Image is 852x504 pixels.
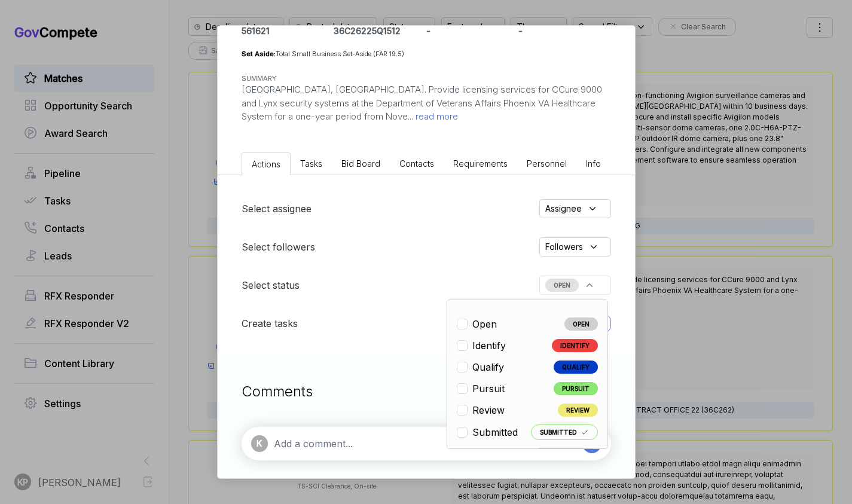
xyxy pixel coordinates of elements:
span: Requirements [453,158,508,169]
span: Review [472,403,505,417]
p: - [426,25,516,37]
span: Followers [545,240,583,253]
span: QUALIFY [554,361,598,374]
h5: Select assignee [242,201,312,216]
span: OPEN [564,317,598,331]
h5: Select status [242,278,300,292]
p: 561621 [242,25,331,37]
span: Bid Board [341,158,380,169]
span: Personnel [527,158,567,169]
span: Qualify [472,360,504,374]
h5: Create tasks [242,316,298,331]
span: IDENTIFY [552,339,598,352]
span: Contacts [399,158,434,169]
span: Open [472,317,497,331]
span: Identify [472,338,506,353]
p: - [518,25,608,37]
span: K [256,437,262,450]
span: SUBMITTED [531,424,598,440]
span: PURSUIT [554,382,598,395]
span: Submitted [472,425,518,439]
span: AFTERACTION [535,448,598,461]
span: Actions [252,159,280,169]
p: [GEOGRAPHIC_DATA], [GEOGRAPHIC_DATA]. Provide licensing services for CCure 9000 and Lynx security... [242,83,611,124]
h5: SUMMARY [242,74,592,84]
p: 36C26225Q1512 [334,25,423,37]
span: Info [586,158,601,169]
span: Set Aside: [242,50,276,58]
span: Assignee [545,202,582,215]
span: Total Small Business Set-Aside (FAR 19.5) [276,50,404,58]
span: read more [413,111,458,122]
span: Tasks [300,158,322,169]
span: OPEN [545,279,579,292]
h3: Comments [242,381,611,402]
span: Pursuit [472,381,505,396]
h5: Select followers [242,240,315,254]
span: AfterAction [472,447,524,462]
span: REVIEW [558,404,598,417]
